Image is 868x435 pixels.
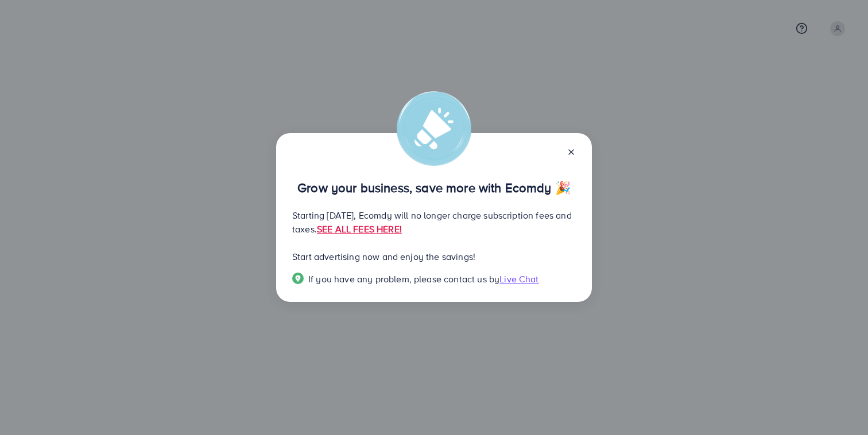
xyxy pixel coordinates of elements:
[499,273,538,285] span: Live Chat
[292,273,304,284] img: Popup guide
[292,208,576,236] p: Starting [DATE], Ecomdy will no longer charge subscription fees and taxes.
[397,91,471,166] img: alert
[317,223,402,235] a: SEE ALL FEES HERE!
[292,181,576,195] p: Grow your business, save more with Ecomdy 🎉
[308,273,499,285] span: If you have any problem, please contact us by
[292,250,576,263] p: Start advertising now and enjoy the savings!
